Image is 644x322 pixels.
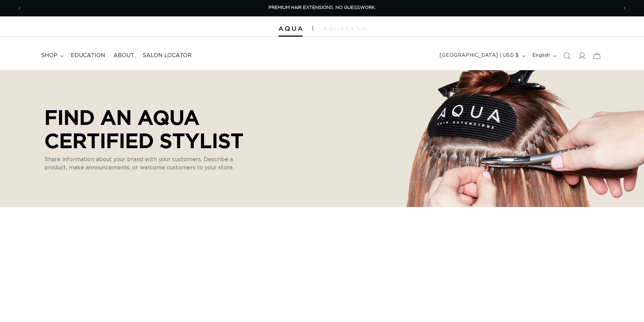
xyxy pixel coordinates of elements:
[528,49,559,62] button: English
[559,48,574,63] summary: Search
[41,52,57,59] span: shop
[113,52,134,59] span: About
[109,48,138,63] a: About
[67,48,109,63] a: Education
[37,48,67,63] summary: shop
[323,26,366,30] img: aqualyna.com
[44,105,253,152] p: Find an AQUA Certified Stylist
[269,5,376,10] span: PREMIUM HAIR EXTENSIONS. NO GUESSWORK.
[138,48,196,63] a: Salon Locator
[142,52,192,59] span: Salon Locator
[278,26,302,31] img: Aqua Hair Extensions
[440,52,519,59] span: [GEOGRAPHIC_DATA] | USD $
[436,49,528,62] button: [GEOGRAPHIC_DATA] | USD $
[532,52,550,59] span: English
[617,2,632,15] button: Next announcement
[71,52,105,59] span: Education
[44,155,243,172] p: Share information about your brand with your customers. Describe a product, make announcements, o...
[12,2,27,15] button: Previous announcement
